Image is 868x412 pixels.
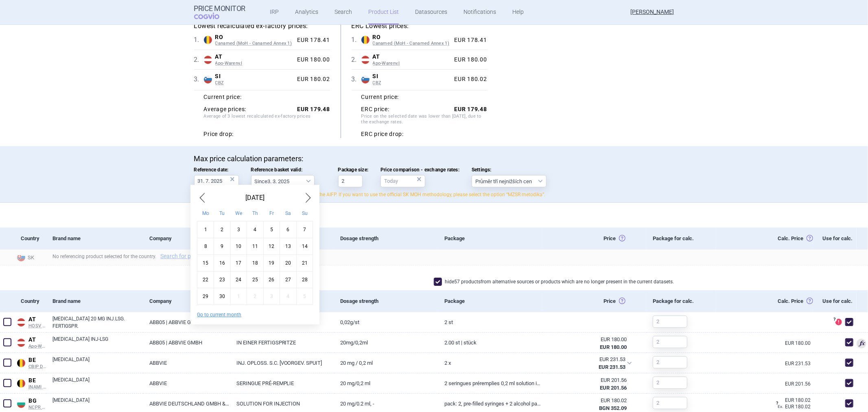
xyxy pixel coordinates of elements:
abbr: Ex-Factory bez DPH zo zdroja [549,397,627,412]
span: ? [774,401,779,406]
span: 1 . [194,35,204,45]
div: Tue Sep 30 2025 [214,288,230,305]
span: Next Month [303,191,313,204]
div: Use for calc. [813,228,857,250]
div: Thu Sep 18 2025 [247,254,264,271]
div: Sat Sep 06 2025 [280,221,297,238]
span: SI [373,73,451,80]
strong: Current price: [204,94,242,100]
span: Apo-Warenv.I [373,61,451,66]
div: Wed Sep 17 2025 [230,254,247,271]
span: 2 . [194,55,204,65]
span: Average of 3 lowest recalculated ex-factory prices [204,114,330,127]
div: Sat Sep 27 2025 [280,271,297,288]
span: 2 . [352,55,361,65]
span: Previous Month [197,191,207,204]
span: SI [215,73,294,80]
div: Use for calc. [813,290,857,312]
span: BG [28,397,46,405]
a: [MEDICAL_DATA] [52,356,143,370]
h2: Slovak products [194,211,674,224]
div: Dosage strength [335,290,439,312]
abbr: Wednesday [235,210,242,216]
div: Sun Sep 21 2025 [296,254,313,271]
a: 2 x [439,353,543,373]
a: 20 mg / 0,2 ml [335,353,439,373]
a: BEBECBIP DCI [15,355,46,369]
div: Mon Sep 29 2025 [197,288,214,305]
div: Package [439,290,543,312]
abbr: Friday [269,210,274,216]
abbr: Tuesday [219,210,225,216]
strong: Price Monitor [194,4,246,13]
div: Calc. Price [716,228,813,250]
input: 2 [653,316,687,328]
a: [MEDICAL_DATA] 20 MG INJ.LSG. FERTIGSPR. [52,315,143,330]
a: [MEDICAL_DATA] INJ-LSG [52,335,143,350]
div: Price [542,228,647,250]
div: Wed Sep 03 2025 [230,221,247,238]
div: Mon Sep 01 2025 [197,221,214,238]
abbr: Sunday [302,210,308,216]
strong: ERC price drop: [361,131,404,138]
div: Sat Sep 20 2025 [280,254,297,271]
img: Slovakia [17,253,25,261]
img: Austria [17,339,25,347]
span: Price on the selected date was lower than [DATE], due to the exchange rates. [361,114,487,127]
span: ? [832,317,837,322]
input: 2 [653,377,687,389]
span: 3 . [194,75,204,84]
img: Belgium [17,359,25,367]
input: 2 [653,397,687,409]
span: 3 . [352,75,361,84]
div: EUR 178.41 [294,37,330,44]
div: Brand name [46,290,143,312]
span: Package size: [338,167,369,173]
a: 20MG/0,2ML [335,333,439,353]
div: Tue Sep 09 2025 [214,238,230,254]
span: AT [373,53,451,61]
a: ABB05 | ABBVIE GMBH [143,333,230,353]
img: Slovenia [204,75,212,83]
div: Wed Sep 10 2025 [230,238,247,254]
div: Sat Sep 13 2025 [280,238,297,254]
span: Ex. [778,404,783,409]
div: Fri Sep 12 2025 [263,238,280,254]
a: Search for product [160,253,208,259]
div: Package for calc. [647,228,716,250]
div: Wed Oct 01 2025 [230,288,247,305]
input: Price comparison - exchange rates:× [380,175,425,187]
span: Reference basket valid: [251,167,326,173]
div: EUR 180.02 [451,76,487,83]
span: AT [28,336,46,344]
div: EUR 201.56 [549,377,627,384]
a: 2.00 ST | Stück [439,333,543,353]
span: Apo-Warenv.I [28,344,46,349]
div: Thu Sep 25 2025 [247,271,264,288]
div: Sun Sep 28 2025 [296,271,313,288]
label: hide 57 products from alternative sources or products which are no longer present in the current ... [434,278,674,286]
a: SERINGUE PRÉ-REMPLIE [230,373,335,393]
div: EUR 180.02 [294,76,330,83]
div: Brand name [46,228,143,250]
div: Fri Oct 03 2025 [263,288,280,305]
img: Belgium [17,379,25,388]
strong: EUR 179.48 [297,106,330,112]
img: Slovenia [361,75,370,83]
a: 0,02G/ST [335,312,439,332]
a: INJ. OPLOSS. S.C. [VOORGEV. SPUIT] [230,353,335,373]
abbr: Ex-Factory bez DPH zo zdroja [549,336,627,351]
div: Sun Oct 05 2025 [296,288,313,305]
span: COGVIO [194,13,231,19]
div: EUR 180.02 [549,397,627,404]
span: Price comparison - exchange rates: [380,167,459,173]
span: BE [28,377,46,384]
div: EUR 180.02 [778,403,813,411]
div: Country [15,228,46,250]
div: Company [143,228,230,250]
div: Sun Sep 14 2025 [296,238,313,254]
div: Tue Sep 16 2025 [214,254,230,271]
input: Package size: [338,175,363,187]
a: IN EINER FERTIGSPRITZE [230,333,335,353]
div: Fri Sep 19 2025 [263,254,280,271]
